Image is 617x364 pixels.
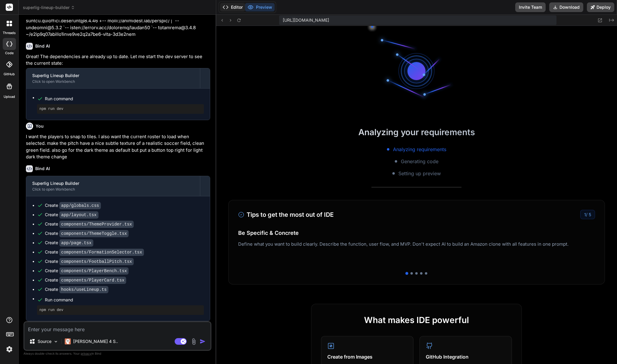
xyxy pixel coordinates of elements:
[81,352,92,355] span: privacy
[65,338,71,344] img: Claude 4 Sonnet
[45,202,101,209] div: Create
[35,43,50,49] h6: Bind AI
[59,258,134,265] code: components/FootballPitch.tsx
[26,176,200,196] button: Superlig Lineup BuilderClick to open Workbench
[59,221,134,228] code: components/ThemeProvider.tsx
[238,229,595,237] h4: Be Specific & Concrete
[587,2,614,12] button: Deploy
[45,258,134,265] div: Create
[36,123,44,129] h6: You
[26,68,200,88] button: Superlig Lineup BuilderClick to open Workbench
[73,338,118,344] p: [PERSON_NAME] 4 S..
[59,267,129,275] code: components/PlayerBench.tsx
[401,158,438,165] span: Generating code
[45,230,129,237] div: Create
[515,2,546,12] button: Invite Team
[45,277,126,283] div: Create
[45,249,144,255] div: Create
[45,268,129,274] div: Create
[3,30,16,36] label: threads
[398,170,441,177] span: Setting up preview
[45,221,134,227] div: Create
[45,297,204,303] span: Run command
[39,107,201,111] pre: npm run dev
[35,166,50,172] h6: Bind AI
[245,3,275,11] button: Preview
[4,94,15,99] label: Upload
[45,286,108,293] div: Create
[32,73,194,79] div: Superlig Lineup Builder
[220,3,245,11] button: Editor
[549,2,583,12] button: Download
[238,210,334,219] h3: Tips to get the most out of IDE
[4,72,15,77] label: GitHub
[59,286,108,293] code: hooks/useLineup.ts
[584,212,586,217] span: 1
[32,180,194,186] div: Superlig Lineup Builder
[32,79,194,84] div: Click to open Workbench
[38,338,51,344] p: Source
[39,308,201,313] pre: npm run dev
[59,230,129,237] code: components/ThemeToggle.tsx
[589,212,591,217] span: 5
[321,314,512,326] h2: What makes IDE powerful
[59,211,98,219] code: app/layout.tsx
[45,212,98,218] div: Create
[26,133,210,160] p: I want the players to snap to tiles. I also want the current roster to load when selected. make t...
[45,96,204,102] span: Run command
[59,277,126,284] code: components/PlayerCard.tsx
[23,351,211,356] p: Always double-check its answers. Your in Bind
[32,187,194,192] div: Click to open Workbench
[53,339,58,344] img: Pick Models
[5,51,14,56] label: code
[26,53,210,67] p: Great! The dependencies are already up to date. Let me start the dev server to see the current st...
[23,5,75,11] span: superlig-lineup-builder
[200,338,206,344] img: icon
[393,146,446,153] span: Analyzing requirements
[59,239,93,247] code: app/page.tsx
[580,210,595,219] div: /
[216,126,617,138] h2: Analyzing your requirements
[283,17,329,23] span: [URL][DOMAIN_NAME]
[327,353,407,360] h4: Create from Images
[59,249,144,256] code: components/FormationSelector.tsx
[426,353,506,360] h4: GitHub Integration
[4,344,14,354] img: settings
[45,240,93,246] div: Create
[59,202,101,209] code: app/globals.css
[190,338,197,345] img: attachment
